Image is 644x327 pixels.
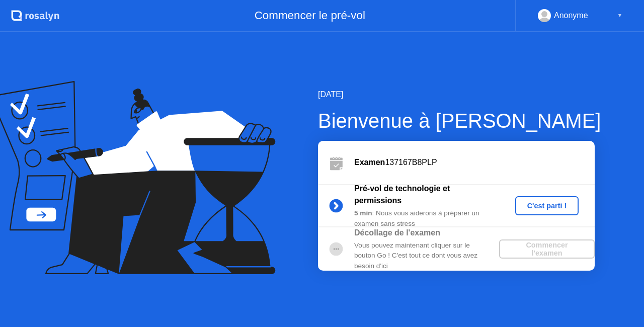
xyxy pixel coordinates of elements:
[554,9,588,22] div: Anonyme
[515,196,579,215] button: C'est parti !
[318,106,601,136] div: Bienvenue à [PERSON_NAME]
[354,208,499,229] div: : Nous vous aiderons à préparer un examen sans stress
[519,202,575,210] div: C'est parti !
[354,184,450,205] b: Pré-vol de technologie et permissions
[354,240,499,271] div: Vous pouvez maintenant cliquer sur le bouton Go ! C'est tout ce dont vous avez besoin d'ici
[354,209,372,217] b: 5 min
[499,239,595,259] button: Commencer l'examen
[354,158,385,167] b: Examen
[503,241,591,257] div: Commencer l'examen
[318,89,601,101] div: [DATE]
[354,228,440,237] b: Décollage de l'examen
[617,9,622,22] div: ▼
[354,156,595,169] div: 137167B8PLP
